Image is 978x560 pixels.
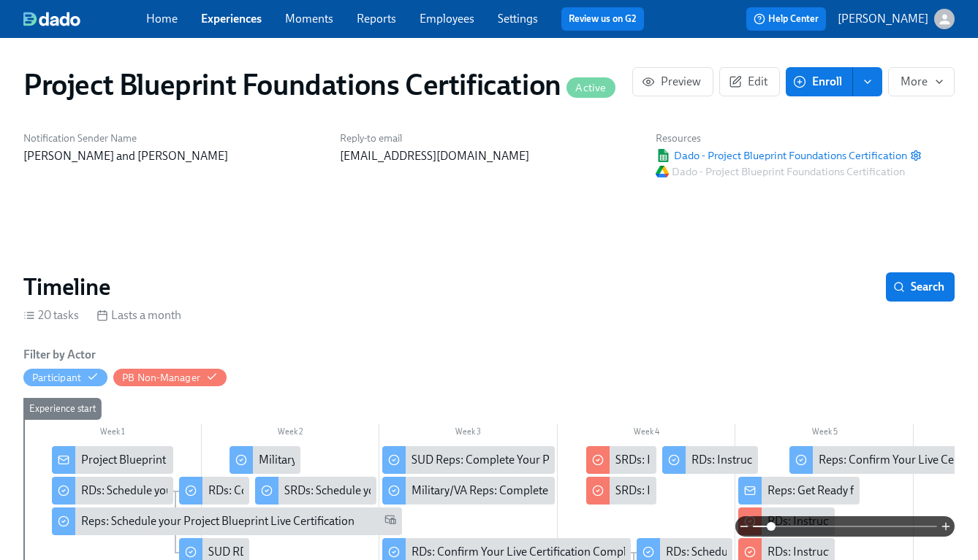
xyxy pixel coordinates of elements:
[838,9,955,29] button: [PERSON_NAME]
[208,483,440,499] div: RDs: Complete Your Pre-Work Account Tiering
[656,148,906,163] a: Google SheetDado - Project Blueprint Foundations Certification
[81,483,350,499] div: RDs: Schedule your Project Blueprint Live Certification
[340,131,639,145] h6: Reply-to email
[23,12,80,26] img: dado
[566,83,615,93] span: Active
[23,131,322,145] h6: Notification Sender Name
[719,67,780,96] button: Edit
[691,452,949,468] div: RDs: Instructions for Leading PB Live Certs for Reps
[901,74,942,89] span: More
[656,148,906,163] span: Dado - Project Blueprint Foundations Certification
[230,446,300,474] div: Military/VA RDs: Complete Your Pre-Work Account Tiering
[853,67,882,96] button: enroll
[122,371,200,385] div: Hide PB Non-Manager
[662,446,758,474] div: RDs: Instructions for Leading PB Live Certs for Reps
[645,74,701,89] span: Preview
[96,307,181,323] div: Lasts a month
[52,507,402,535] div: Reps: Schedule your Project Blueprint Live Certification
[23,67,615,102] h1: Project Blueprint Foundations Certification
[340,148,639,164] p: [EMAIL_ADDRESS][DOMAIN_NAME]
[896,280,944,294] span: Search
[23,398,102,420] div: Experience start
[23,272,110,302] h2: Timeline
[732,74,767,89] span: Edit
[888,67,955,96] button: More
[656,149,670,162] img: Google Sheet
[52,446,173,474] div: Project Blueprint Certification Next Steps!
[412,452,672,468] div: SUD Reps: Complete Your Pre-Work Account Tiering
[615,483,811,499] div: SRDs: Instructions for SUD RD Live Cert
[384,513,396,530] span: Work Email
[754,12,819,26] span: Help Center
[52,477,173,505] div: RDs: Schedule your Project Blueprint Live Certification
[838,11,928,27] p: [PERSON_NAME]
[615,452,849,468] div: SRDs: Instructions for Military/VA Rep Live Cert
[357,12,396,26] a: Reports
[23,424,202,443] div: Week 1
[746,7,826,31] button: Help Center
[656,131,921,145] h6: Resources
[586,477,656,505] div: SRDs: Instructions for SUD RD Live Cert
[382,446,555,474] div: SUD Reps: Complete Your Pre-Work Account Tiering
[796,74,842,89] span: Enroll
[201,12,262,26] a: Experiences
[285,12,333,26] a: Moments
[23,347,96,363] h6: Filter by Actor
[23,148,322,164] p: [PERSON_NAME] and [PERSON_NAME]
[23,12,146,26] a: dado
[738,477,860,505] div: Reps: Get Ready for your PB Live Cert!
[81,452,288,468] div: Project Blueprint Certification Next Steps!
[767,483,956,499] div: Reps: Get Ready for your PB Live Cert!
[412,483,705,499] div: Military/VA Reps: Complete Your Pre-Work Account Tiering
[208,544,464,560] div: SUD RDs: Complete Your Pre-Work Account Tiering
[202,424,380,443] div: Week 2
[284,483,559,499] div: SRDs: Schedule your Project Blueprint Live Certification
[412,544,652,560] div: RDs: Confirm Your Live Certification Completion
[23,307,79,323] div: 20 tasks
[23,369,107,386] button: Participant
[498,12,538,26] a: Settings
[735,424,914,443] div: Week 5
[666,544,885,560] div: RDs: Schedule Your Live Certification Retake
[586,446,656,474] div: SRDs: Instructions for Military/VA Rep Live Cert
[255,477,376,505] div: SRDs: Schedule your Project Blueprint Live Certification
[146,12,178,26] a: Home
[382,477,555,505] div: Military/VA Reps: Complete Your Pre-Work Account Tiering
[379,424,558,443] div: Week 3
[81,513,355,529] div: Reps: Schedule your Project Blueprint Live Certification
[113,369,227,386] button: PB Non-Manager
[179,477,249,505] div: RDs: Complete Your Pre-Work Account Tiering
[569,12,637,26] a: Review us on G2
[32,371,81,385] div: Hide Participant
[786,67,853,96] button: Enroll
[886,272,955,302] button: Search
[420,12,474,26] a: Employees
[259,452,548,468] div: Military/VA RDs: Complete Your Pre-Work Account Tiering
[558,424,736,443] div: Week 4
[561,7,644,31] button: Review us on G2
[632,67,713,96] button: Preview
[738,507,834,535] div: RDs: Instructions for SUD Rep Live Cert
